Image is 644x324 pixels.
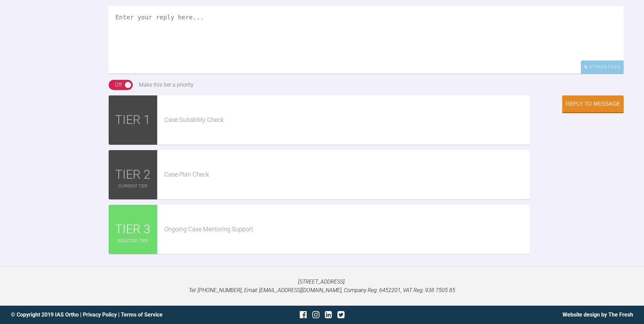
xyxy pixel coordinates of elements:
[115,110,150,130] span: TIER 1
[563,311,633,318] a: Website design by The Fresh
[562,95,624,112] button: Reply to Message
[115,165,150,185] span: TIER 2
[11,310,218,319] div: © Copyright 2019 IAS Ortho | |
[164,224,530,234] div: Ongoing Case Mentoring Support
[164,115,530,125] div: Case Suitability Check
[11,277,633,295] p: [STREET_ADDRESS]. Tel: [PHONE_NUMBER], Email: [EMAIL_ADDRESS][DOMAIN_NAME], Company Reg: 6452201,...
[115,220,150,239] span: TIER 3
[139,80,194,89] div: Make this tier a priority
[566,101,620,107] div: Reply to Message
[164,170,530,180] div: Case Plan Check
[581,60,624,74] div: Attach Files
[121,311,163,318] a: Terms of Service
[83,311,117,318] a: Privacy Policy
[115,80,122,89] div: Off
